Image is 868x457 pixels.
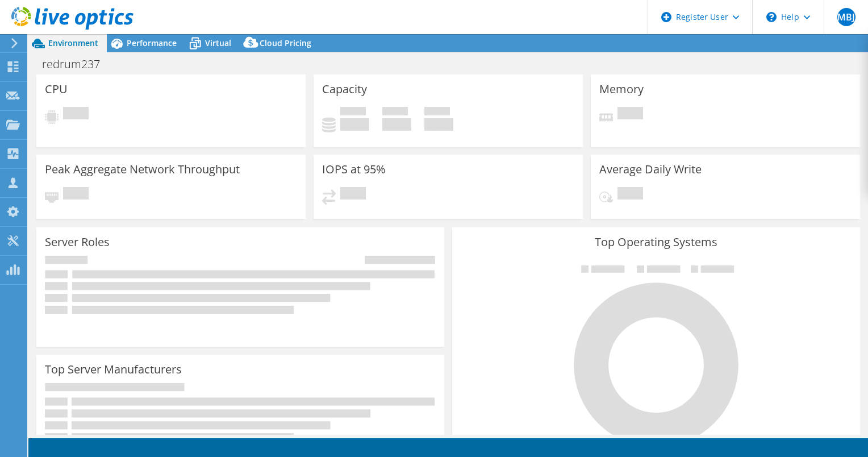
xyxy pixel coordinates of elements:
[45,236,110,248] h3: Server Roles
[45,83,68,95] h3: CPU
[37,58,118,70] h1: redrum237
[63,107,89,122] span: Pending
[461,236,852,248] h3: Top Operating Systems
[260,38,311,48] span: Cloud Pricing
[424,107,450,118] span: Total
[617,187,643,202] span: Pending
[382,107,408,118] span: Free
[617,107,643,122] span: Pending
[340,118,369,131] h4: 0 GiB
[322,83,367,95] h3: Capacity
[340,107,366,118] span: Used
[48,38,98,48] span: Environment
[322,163,386,176] h3: IOPS at 95%
[63,187,89,202] span: Pending
[45,363,182,376] h3: Top Server Manufacturers
[340,187,366,202] span: Pending
[424,118,453,131] h4: 0 GiB
[599,163,702,176] h3: Average Daily Write
[766,12,777,22] svg: \n
[45,163,240,176] h3: Peak Aggregate Network Throughput
[599,83,644,95] h3: Memory
[837,8,856,26] span: MBJ
[382,118,411,131] h4: 0 GiB
[127,38,177,48] span: Performance
[205,38,231,48] span: Virtual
